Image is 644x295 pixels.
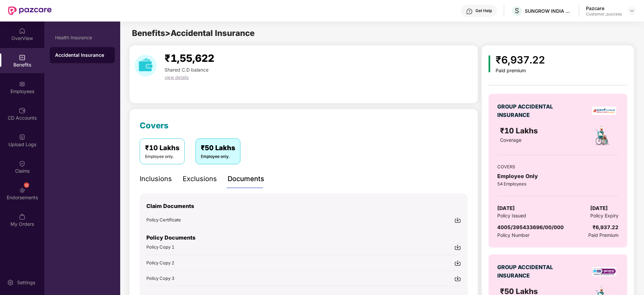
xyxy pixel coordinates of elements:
div: ₹50 Lakhs [201,143,235,153]
img: svg+xml;base64,PHN2ZyBpZD0iRW1wbG95ZWVzIiB4bWxucz0iaHR0cDovL3d3dy53My5vcmcvMjAwMC9zdmciIHdpZHRoPS... [19,81,26,87]
img: svg+xml;base64,PHN2ZyBpZD0iRHJvcGRvd24tMzJ4MzIiIHhtbG5zPSJodHRwOi8vd3d3LnczLm9yZy8yMDAwL3N2ZyIgd2... [629,8,635,13]
img: svg+xml;base64,PHN2ZyBpZD0iQmVuZWZpdHMiIHhtbG5zPSJodHRwOi8vd3d3LnczLm9yZy8yMDAwL3N2ZyIgd2lkdGg9Ij... [19,54,26,61]
img: policyIcon [591,125,613,146]
div: GROUP ACCIDENTAL INSURANCE [497,263,556,280]
div: Employee Only [497,172,618,180]
span: Paid Premium [588,231,618,239]
img: svg+xml;base64,PHN2ZyBpZD0iQ2xhaW0iIHhtbG5zPSJodHRwOi8vd3d3LnczLm9yZy8yMDAwL3N2ZyIgd2lkdGg9IjIwIi... [19,160,26,167]
div: Health Insurance [55,35,109,40]
span: Policy Copy 2 [146,260,174,265]
img: icon [489,55,490,72]
img: svg+xml;base64,PHN2ZyBpZD0iVXBsb2FkX0xvZ3MiIGRhdGEtbmFtZT0iVXBsb2FkIExvZ3MiIHhtbG5zPSJodHRwOi8vd3... [19,134,26,140]
img: svg+xml;base64,PHN2ZyBpZD0iRG93bmxvYWQtMjR4MjQiIHhtbG5zPSJodHRwOi8vd3d3LnczLm9yZy8yMDAwL3N2ZyIgd2... [454,260,461,266]
div: Employee only. [201,154,235,160]
div: Covers [140,119,169,132]
span: Benefits > Accidental Insurance [132,28,255,38]
p: Claim Documents [146,202,461,210]
img: insurerLogo [592,107,616,115]
div: Employee only. [145,154,179,160]
span: Policy Issued [497,212,526,219]
div: Settings [15,279,37,286]
div: GROUP ACCIDENTAL INSURANCE [497,102,556,119]
div: ₹10 Lakhs [145,143,179,153]
img: svg+xml;base64,PHN2ZyBpZD0iTXlfT3JkZXJzIiBkYXRhLW5hbWU9Ik15IE9yZGVycyIgeG1sbnM9Imh0dHA6Ly93d3cudz... [19,213,26,220]
span: Policy Number [497,232,530,238]
img: download [135,55,156,77]
span: Policy Expiry [590,212,618,219]
span: 4005/395433696/00/000 [497,224,564,230]
img: New Pazcare Logo [8,6,52,15]
span: Coverage [500,137,521,143]
span: [DATE] [590,204,608,212]
img: svg+xml;base64,PHN2ZyBpZD0iQ0RfQWNjb3VudHMiIGRhdGEtbmFtZT0iQ0QgQWNjb3VudHMiIHhtbG5zPSJodHRwOi8vd3... [19,107,26,114]
img: svg+xml;base64,PHN2ZyBpZD0iRG93bmxvYWQtMjR4MjQiIHhtbG5zPSJodHRwOi8vd3d3LnczLm9yZy8yMDAwL3N2ZyIgd2... [454,275,461,282]
div: Customer_success [586,11,622,17]
img: svg+xml;base64,PHN2ZyBpZD0iRW5kb3JzZW1lbnRzIiB4bWxucz0iaHR0cDovL3d3dy53My5vcmcvMjAwMC9zdmciIHdpZH... [19,187,26,194]
span: view details [165,75,189,80]
p: Policy Documents [146,234,461,242]
div: SUNGROW INDIA PRIVATE LIMITED [525,8,572,14]
div: Accidental Insurance [55,52,109,58]
img: svg+xml;base64,PHN2ZyBpZD0iSGVscC0zMngzMiIgeG1sbnM9Imh0dHA6Ly93d3cudzMub3JnLzIwMDAvc3ZnIiB3aWR0aD... [466,8,473,15]
img: svg+xml;base64,PHN2ZyBpZD0iSG9tZSIgeG1sbnM9Imh0dHA6Ly93d3cudzMub3JnLzIwMDAvc3ZnIiB3aWR0aD0iMjAiIG... [19,28,26,34]
img: svg+xml;base64,PHN2ZyBpZD0iU2V0dGluZy0yMHgyMCIgeG1sbnM9Imh0dHA6Ly93d3cudzMub3JnLzIwMDAvc3ZnIiB3aW... [7,279,14,286]
span: [DATE] [497,204,515,212]
div: Get Help [475,8,492,13]
div: Pazcare [586,5,622,11]
span: Policy Copy 1 [146,244,174,250]
div: ₹6,937.22 [496,52,545,68]
div: Exclusions [183,174,217,184]
span: S [515,7,519,15]
span: Policy Copy 3 [146,276,174,281]
span: Shared C.D balance [165,67,209,73]
div: Documents [228,174,264,184]
div: Paid premium [496,68,545,74]
div: ₹6,937.22 [593,223,618,231]
span: ₹1,55,622 [165,52,214,64]
span: Policy Certificate [146,217,181,222]
div: 12 [24,182,29,188]
span: ₹10 Lakhs [500,126,540,135]
div: Inclusions [140,174,172,184]
div: COVERS [497,163,618,170]
div: 54 Employees [497,180,618,187]
img: svg+xml;base64,PHN2ZyBpZD0iRG93bmxvYWQtMjR4MjQiIHhtbG5zPSJodHRwOi8vd3d3LnczLm9yZy8yMDAwL3N2ZyIgd2... [454,244,461,251]
img: insurerLogo [592,267,616,276]
img: svg+xml;base64,PHN2ZyBpZD0iRG93bmxvYWQtMjR4MjQiIHhtbG5zPSJodHRwOi8vd3d3LnczLm9yZy8yMDAwL3N2ZyIgd2... [454,217,461,223]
